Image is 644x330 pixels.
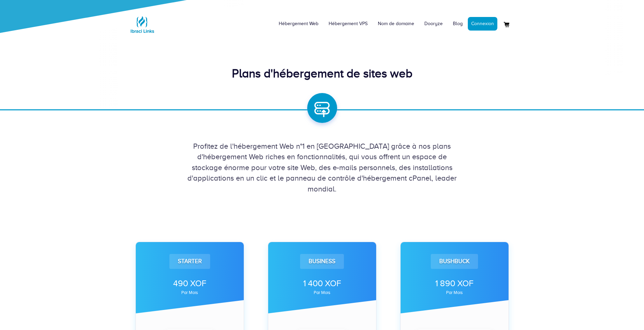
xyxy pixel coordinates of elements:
[410,291,499,295] div: par mois
[431,254,478,269] div: Bushbuck
[300,254,344,269] div: Business
[324,14,373,34] a: Hébergement VPS
[145,277,235,290] div: 490 XOF
[129,5,156,38] a: Logo Ibraci Links
[145,291,235,295] div: par mois
[468,17,497,31] a: Connexion
[169,254,210,269] div: Starter
[129,141,516,194] div: Profitez de l'hébergement Web n°1 en [GEOGRAPHIC_DATA] grâce à nos plans d'hébergement Web riches...
[277,277,367,290] div: 1 400 XOF
[410,277,499,290] div: 1 890 XOF
[419,14,448,34] a: Dooryze
[129,11,156,38] img: Logo Ibraci Links
[129,65,516,82] div: Plans d'hébergement de sites web
[274,14,324,34] a: Hébergement Web
[277,291,367,295] div: par mois
[373,14,419,34] a: Nom de domaine
[448,14,468,34] a: Blog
